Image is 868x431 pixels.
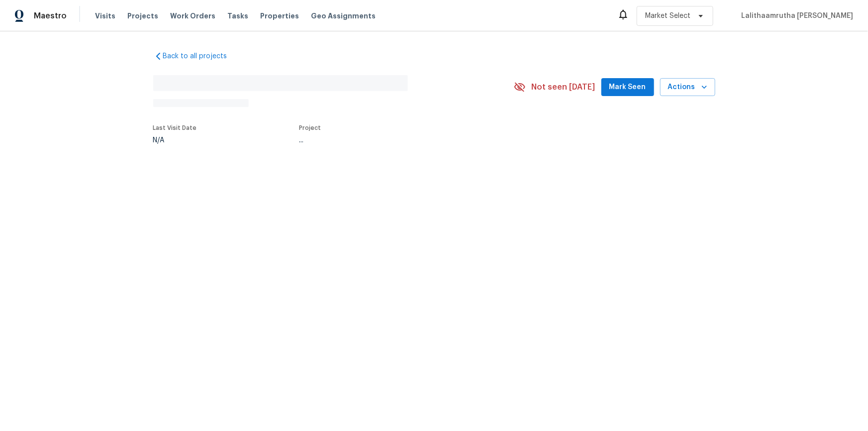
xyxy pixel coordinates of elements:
span: Mark Seen [609,81,646,94]
span: Maestro [34,11,67,21]
span: Project [299,125,321,131]
span: Tasks [227,12,248,19]
span: Visits [95,11,115,21]
span: Work Orders [170,11,215,21]
span: Geo Assignments [311,11,376,21]
a: Back to all projects [153,51,249,61]
span: Projects [127,11,158,21]
button: Mark Seen [601,78,654,97]
div: ... [299,137,490,144]
span: Properties [260,11,299,21]
span: Actions [668,81,707,94]
span: Lalithaamrutha [PERSON_NAME] [737,11,853,21]
span: Not seen [DATE] [532,82,595,92]
span: Market Select [645,11,690,21]
button: Actions [660,78,715,97]
span: Last Visit Date [153,125,197,131]
div: N/A [153,137,197,144]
